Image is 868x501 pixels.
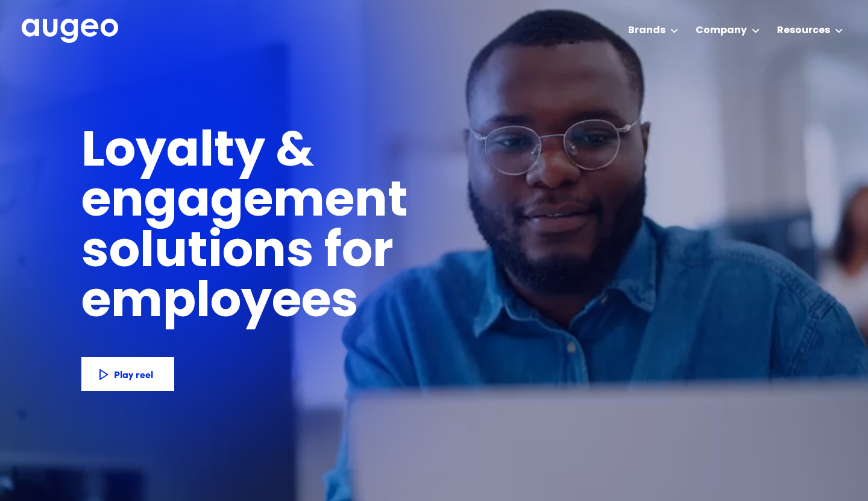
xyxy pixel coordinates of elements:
[696,23,747,38] div: Company
[81,357,174,391] a: Play reel
[81,279,380,329] h1: employees
[777,23,830,38] div: Resources
[22,19,118,44] a: home
[22,19,118,43] img: Augeo's full logo in white.
[81,128,602,278] h1: Loyalty & engagement solutions for
[628,23,665,38] div: Brands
